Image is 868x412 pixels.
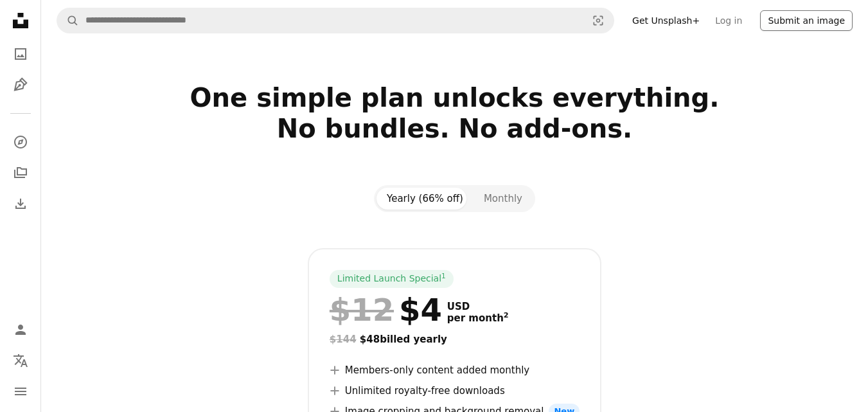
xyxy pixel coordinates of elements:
a: Illustrations [8,72,33,98]
a: Log in / Sign up [8,317,33,343]
a: Log in [707,10,750,31]
span: $144 [330,334,357,345]
div: $48 billed yearly [330,332,580,347]
a: 1 [439,273,448,285]
sup: 1 [441,272,446,280]
a: Home — Unsplash [8,8,33,36]
span: per month [447,312,509,324]
button: Visual search [583,8,614,33]
div: $4 [330,293,442,327]
form: Find visuals sitewide [57,8,614,33]
button: Menu [8,379,33,404]
a: Collections [8,160,33,186]
a: Download History [8,191,33,217]
h2: One simple plan unlocks everything. No bundles. No add-ons. [57,82,853,175]
button: Monthly [474,188,533,210]
a: Explore [8,129,33,155]
a: 2 [501,312,511,324]
a: Photos [8,41,33,67]
a: Get Unsplash+ [624,10,707,31]
button: Yearly (66% off) [376,188,474,210]
span: USD [447,301,509,312]
div: Limited Launch Special [330,270,454,288]
button: Language [8,348,33,373]
button: Submit an image [760,10,853,31]
button: Search Unsplash [57,8,79,33]
li: Unlimited royalty-free downloads [330,383,580,399]
span: $12 [330,293,394,327]
li: Members-only content added monthly [330,363,580,378]
sup: 2 [504,311,509,319]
